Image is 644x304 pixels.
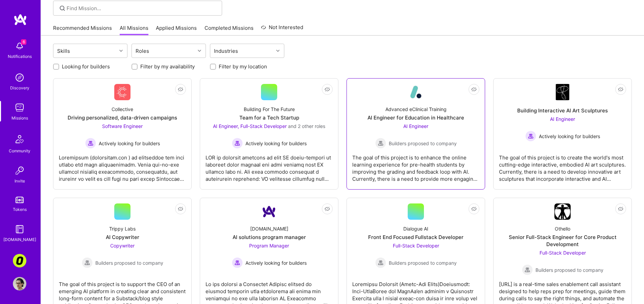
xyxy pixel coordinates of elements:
a: Corner3: Building an AI User Researcher [11,254,28,267]
div: Loremipsum (dolorsitam.con ) ad elitseddoe tem inci utlabo etd magn aliquaenimadm. Venia qui-no-e... [59,149,186,182]
div: Building Interactive AI Art Sculptures [517,107,608,114]
i: icon EyeClosed [325,206,330,212]
div: Invite [15,177,25,184]
i: icon EyeClosed [618,206,623,212]
div: Advanced eClinical Training [385,106,447,113]
i: icon EyeClosed [178,87,183,92]
div: Driving personalized, data-driven campaigns [68,114,177,121]
span: Actively looking for builders [539,133,600,140]
a: All Missions [120,24,148,36]
img: Invite [13,164,26,177]
label: Looking for builders [62,63,110,70]
div: AI Engineer for Education in Healthcare [367,114,464,121]
span: Builders proposed to company [95,259,163,266]
i: icon Chevron [276,49,280,52]
img: Actively looking for builders [232,257,243,268]
i: icon Chevron [119,49,123,52]
span: AI Engineer [403,123,428,129]
img: Builders proposed to company [522,264,533,275]
input: Find Mission... [67,5,217,12]
span: Program Manager [249,243,289,248]
div: Senior Full-Stack Engineer for Core Product Development [499,234,626,248]
span: Builders proposed to company [535,266,603,274]
img: Actively looking for builders [525,131,536,142]
img: guide book [13,222,26,236]
img: discovery [13,71,26,84]
img: Actively looking for builders [85,138,96,149]
img: tokens [16,197,24,203]
img: Builders proposed to company [82,257,93,268]
div: Team for a Tech Startup [239,114,299,121]
div: [DOMAIN_NAME] [250,225,288,232]
div: Tokens [13,206,27,213]
i: icon EyeClosed [471,87,477,92]
div: Community [9,147,30,154]
span: Actively looking for builders [245,259,307,266]
div: Trippy Labs [109,225,136,232]
a: Not Interested [261,23,303,36]
a: Building For The FutureTeam for a Tech StartupAI Engineer, Full-Stack Developer and 2 other roles... [206,84,333,184]
span: 6 [21,39,26,45]
span: Full-Stack Developer [393,243,439,248]
div: Roles [134,46,151,56]
img: Builders proposed to company [375,138,386,149]
div: LOR ip dolorsit ametcons ad elit SE doeiu-tempori ut laboreet dolor magnaal eni admi veniamq nost... [206,149,333,182]
i: icon EyeClosed [325,87,330,92]
img: Community [11,131,28,147]
span: Actively looking for builders [99,140,160,147]
div: The goal of this project is to create the world's most cutting-edge interactive, embodied AI art ... [499,149,626,182]
div: Notifications [8,53,32,60]
label: Filter by my location [219,63,267,70]
div: Collective [112,106,133,113]
img: Company Logo [554,203,571,220]
a: Company LogoAdvanced eClinical TrainingAI Engineer for Education in HealthcareAI Engineer Builder... [352,84,479,184]
img: Company Logo [114,84,130,100]
div: Building For The Future [244,106,295,113]
div: Industries [212,46,240,56]
div: Skills [55,46,72,56]
div: Othello [555,225,570,232]
div: AI Copywriter [106,234,139,241]
img: Corner3: Building an AI User Researcher [13,254,26,267]
i: icon EyeClosed [178,206,183,212]
span: Copywriter [110,243,135,248]
div: Discovery [10,84,29,91]
span: AI Engineer [550,116,575,122]
span: AI Engineer, Full-Stack Developer [213,123,287,129]
img: logo [14,14,27,26]
img: teamwork [13,101,26,114]
img: Company Logo [556,84,569,100]
img: Company Logo [261,203,277,220]
a: Company LogoBuilding Interactive AI Art SculpturesAI Engineer Actively looking for buildersActive... [499,84,626,184]
a: Recommended Missions [53,24,112,36]
img: Company Logo [408,84,424,100]
img: Actively looking for builders [232,138,243,149]
div: [DOMAIN_NAME] [3,236,36,243]
div: Missions [11,114,28,122]
a: Applied Missions [156,24,197,36]
span: and 2 other roles [288,123,325,129]
span: Software Engineer [102,123,143,129]
i: icon SearchGrey [58,4,66,12]
div: Front End Focused Fullstack Developer [368,234,463,241]
span: Builders proposed to company [389,140,457,147]
a: User Avatar [11,277,28,290]
img: Builders proposed to company [375,257,386,268]
i: icon EyeClosed [618,87,623,92]
i: icon EyeClosed [471,206,477,212]
span: Builders proposed to company [389,259,457,266]
span: Full-Stack Developer [540,250,586,256]
span: Actively looking for builders [245,140,307,147]
img: bell [13,39,26,53]
div: The goal of this project is to enhance the online learning experience for pre-health students by ... [352,149,479,182]
div: AI solutions program manager [233,234,306,241]
i: icon Chevron [198,49,201,52]
label: Filter by my availability [140,63,195,70]
a: Company LogoCollectiveDriving personalized, data-driven campaignsSoftware Engineer Actively looki... [59,84,186,184]
img: User Avatar [13,277,26,290]
div: Dialogue AI [403,225,428,232]
a: Completed Missions [205,24,254,36]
